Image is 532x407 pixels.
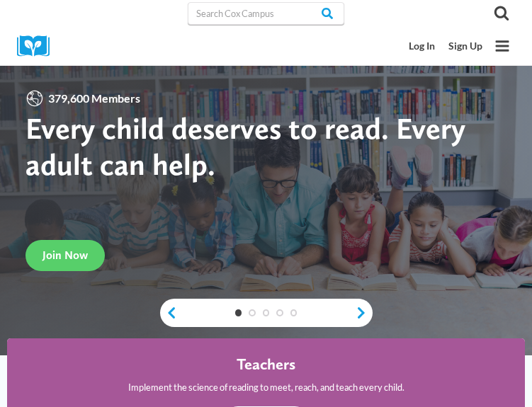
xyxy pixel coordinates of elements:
[44,89,145,108] span: 379,600 Members
[26,110,465,183] strong: Every child deserves to read. Every adult can help.
[26,240,105,271] a: Join Now
[160,299,373,327] div: content slider buttons
[402,34,441,59] a: Log In
[128,380,404,394] p: Implement the science of reading to meet, reach, and teach every child.
[356,306,373,320] a: next
[43,248,88,262] span: Join Now
[235,309,242,316] a: 1
[402,34,489,59] nav: Secondary Mobile Navigation
[441,34,489,59] a: Sign Up
[276,309,283,316] a: 4
[489,33,515,59] button: Open menu
[17,35,60,57] img: Cox Campus
[249,309,256,316] a: 2
[237,355,295,374] h4: Teachers
[290,309,298,316] a: 5
[188,2,344,25] input: Search Cox Campus
[263,309,270,316] a: 3
[160,306,177,320] a: previous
